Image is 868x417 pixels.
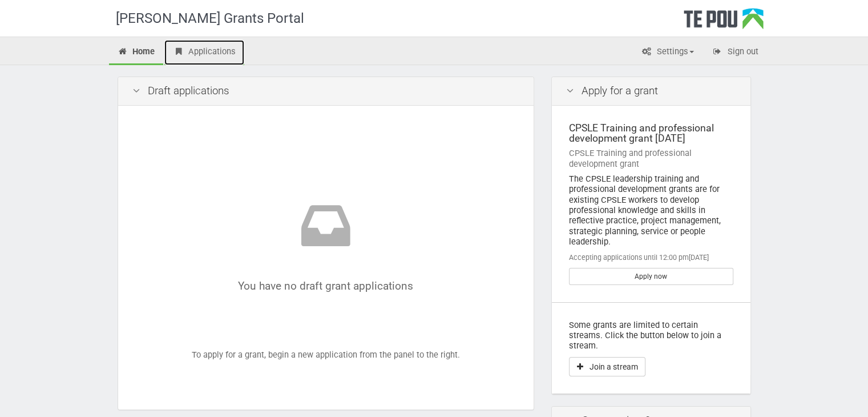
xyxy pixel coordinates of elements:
div: To apply for a grant, begin a new application from the panel to the right. [132,120,519,396]
div: Apply for a grant [552,77,750,106]
a: Sign out [704,40,767,65]
div: The CPSLE leadership training and professional development grants are for existing CPSLE workers ... [569,174,733,247]
div: You have no draft grant applications [167,197,485,292]
div: CPSLE Training and professional development grant [DATE] [569,123,733,144]
div: Draft applications [118,77,534,106]
div: Te Pou Logo [684,8,764,37]
div: CPSLE Training and professional development grant [569,148,733,169]
div: Accepting applications until 12:00 pm[DATE] [569,252,733,263]
a: Applications [164,40,244,65]
a: Apply now [569,268,733,285]
a: Home [109,40,164,65]
a: Settings [633,40,703,65]
p: Some grants are limited to certain streams. Click the button below to join a stream. [569,320,733,351]
button: Join a stream [569,357,645,376]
